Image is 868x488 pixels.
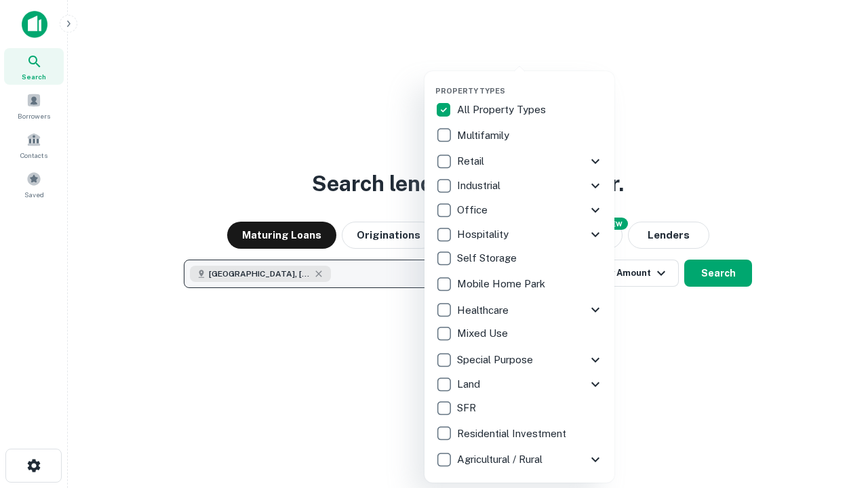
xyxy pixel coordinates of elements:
[457,250,519,266] p: Self Storage
[457,426,569,442] p: Residential Investment
[457,226,511,243] p: Hospitality
[457,400,479,416] p: SFR
[435,348,604,372] div: Special Purpose
[800,380,868,445] iframe: Chat Widget
[435,149,604,174] div: Retail
[435,198,604,222] div: Office
[457,102,549,118] p: All Property Types
[457,376,483,392] p: Land
[457,276,548,292] p: Mobile Home Park
[457,153,487,169] p: Retail
[435,222,604,247] div: Hospitality
[457,302,511,319] p: Healthcare
[457,202,490,218] p: Office
[435,372,604,396] div: Land
[457,451,545,468] p: Agricultural / Rural
[435,87,505,95] span: Property Types
[435,298,604,322] div: Healthcare
[457,325,511,342] p: Mixed Use
[435,174,604,198] div: Industrial
[457,127,512,144] p: Multifamily
[457,352,536,368] p: Special Purpose
[457,178,503,194] p: Industrial
[435,447,604,472] div: Agricultural / Rural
